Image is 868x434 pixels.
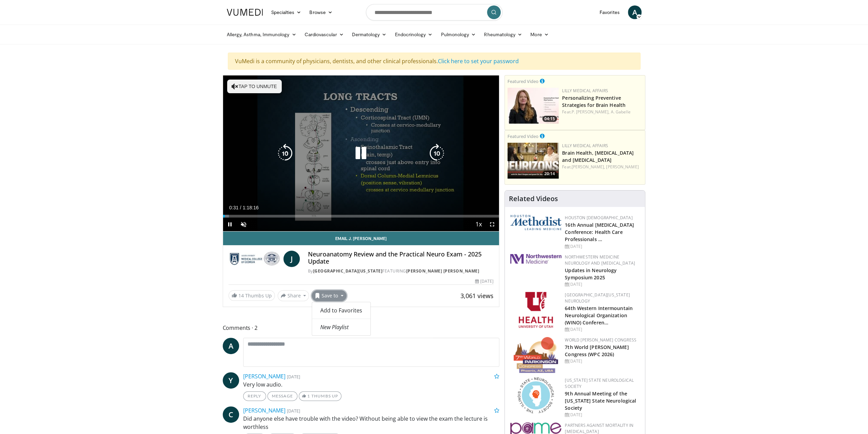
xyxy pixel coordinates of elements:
div: [DATE] [565,412,639,418]
div: [DATE] [565,358,639,364]
span: 14 [238,292,244,299]
div: VuMedi is a community of physicians, dentists, and other clinical professionals. [228,53,641,70]
a: 64th Western Intermountain Neurological Organization (WINO) Conferen… [565,305,633,326]
a: Click here to set your password [438,57,519,65]
button: Pause [223,218,237,231]
div: [DATE] [475,278,494,284]
button: Unmute [237,218,250,231]
a: Rheumatology [480,28,526,41]
a: Email J. [PERSON_NAME] [223,232,499,245]
a: Updates in Neurology Symposium 2025 [565,267,617,281]
div: By FEATURING [308,268,494,274]
span: 1:18:16 [242,205,259,210]
a: A. Gabelle [610,109,630,115]
a: Pulmonology [437,28,480,41]
a: P. [PERSON_NAME], [572,109,610,115]
a: A [223,338,239,354]
button: Playback Rate [472,218,485,231]
small: Featured Video [507,78,539,84]
div: Feat. [562,109,642,115]
img: c3be7821-a0a3-4187-927a-3bb177bd76b4.png.150x105_q85_crop-smart_upscale.jpg [507,88,559,124]
img: 71a8b48c-8850-4916-bbdd-e2f3ccf11ef9.png.150x105_q85_autocrop_double_scale_upscale_version-0.2.png [518,377,554,413]
a: J [283,251,300,267]
input: Search topics, interventions [366,4,502,20]
button: Fullscreen [485,218,499,231]
span: 3,061 views [460,292,494,300]
a: 9th Annual Meeting of the [US_STATE] State Neurological Society [565,390,636,411]
img: ca157f26-4c4a-49fd-8611-8e91f7be245d.png.150x105_q85_crop-smart_upscale.jpg [507,143,559,179]
div: [DATE] [565,243,639,250]
a: 14 Thumbs Up [229,290,275,301]
p: Did anyone else have trouble with the video? Without being able to view the exam the lecture is w... [243,415,500,431]
button: Save to [312,290,347,301]
small: [DATE] [287,408,300,414]
a: Endocrinology [391,28,437,41]
a: Personalizing Preventive Strategies for Brain Health [562,95,626,108]
a: More [526,28,553,41]
a: Lilly Medical Affairs [562,143,608,149]
a: Browse [305,5,337,19]
a: Specialties [267,5,306,19]
a: Favorites [595,5,624,19]
img: Medical College of Georgia - Augusta University [229,251,281,267]
div: [DATE] [565,326,639,333]
small: [DATE] [287,374,300,380]
a: [GEOGRAPHIC_DATA][US_STATE] Neurology [565,292,630,304]
a: Y [223,372,239,389]
a: Brain Health, [MEDICAL_DATA] and [MEDICAL_DATA] [562,150,634,163]
span: Add to Favorites [320,307,362,314]
span: 1 [307,393,310,398]
a: 20:14 [507,143,559,179]
a: Reply [243,391,266,401]
a: Houston [DEMOGRAPHIC_DATA] [565,215,632,221]
img: 16fe1da8-a9a0-4f15-bd45-1dd1acf19c34.png.150x105_q85_autocrop_double_scale_upscale_version-0.2.png [514,337,558,373]
span: 0:31 [229,205,238,210]
a: Northwestern Medicine Neurology and [MEDICAL_DATA] [565,254,635,266]
a: [PERSON_NAME] [PERSON_NAME] [406,268,480,274]
span: 20:14 [542,171,557,177]
a: 7th World [PERSON_NAME] Congress (WPC 2026) [565,344,629,358]
a: C [223,406,239,423]
a: A [628,5,642,19]
em: New Playlist [320,323,349,331]
a: Allergy, Asthma, Immunology [223,28,300,41]
div: Feat. [562,164,642,170]
a: [US_STATE] State Neurological Society [565,377,634,389]
small: Featured Video [507,133,539,139]
a: Add to Favorites [312,305,370,316]
img: 5e4488cc-e109-4a4e-9fd9-73bb9237ee91.png.150x105_q85_autocrop_double_scale_upscale_version-0.2.png [510,215,561,230]
img: 2a462fb6-9365-492a-ac79-3166a6f924d8.png.150x105_q85_autocrop_double_scale_upscale_version-0.2.jpg [510,254,561,264]
span: / [240,205,241,210]
img: VuMedi Logo [227,9,263,16]
button: Tap to unmute [227,80,282,93]
img: f6362829-b0a3-407d-a044-59546adfd345.png.150x105_q85_autocrop_double_scale_upscale_version-0.2.png [519,292,553,328]
button: Share [278,290,309,301]
a: Message [267,391,297,401]
div: [DATE] [565,281,639,288]
h4: Neuroanatomy Review and the Practical Neuro Exam - 2025 Update [308,251,494,265]
a: Lilly Medical Affairs [562,88,608,94]
p: Very low audio. [243,380,500,389]
div: Progress Bar [223,215,499,218]
a: Dermatology [348,28,391,41]
a: World [PERSON_NAME] Congress [565,337,636,343]
video-js: Video Player [223,75,499,232]
a: [PERSON_NAME] [606,164,638,170]
a: [PERSON_NAME], [572,164,605,170]
a: 16th Annual [MEDICAL_DATA] Conference: Health Care Professionals … [565,222,634,242]
h4: Related Videos [509,195,558,203]
a: Cardiovascular [300,28,348,41]
a: [PERSON_NAME] [243,407,285,414]
span: 04:15 [542,116,557,122]
a: 1 Thumbs Up [299,391,341,401]
a: [PERSON_NAME] [243,373,285,380]
a: 04:15 [507,88,559,124]
a: [GEOGRAPHIC_DATA][US_STATE] [313,268,383,274]
span: Comments 2 [223,323,500,332]
a: New Playlist [312,322,370,333]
